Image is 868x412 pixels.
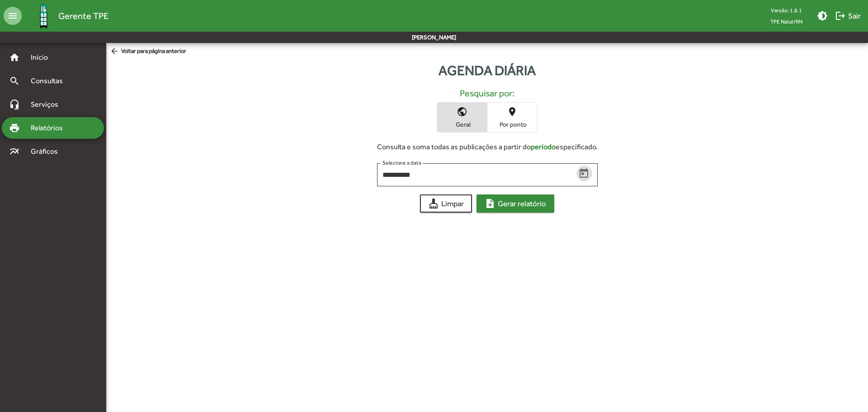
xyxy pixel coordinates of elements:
[817,10,828,21] mat-icon: brightness_medium
[457,106,467,117] mat-icon: public
[485,195,546,212] span: Gerar relatório
[428,198,439,209] mat-icon: cleaning_services
[428,195,464,212] span: Limpar
[476,194,554,213] button: Gerar relatório
[9,99,20,110] mat-icon: headset_mic
[576,166,592,181] button: Open calendar
[110,47,186,57] span: Voltar para página anterior
[835,10,846,21] mat-icon: logout
[113,88,861,99] h5: Pesquisar por:
[29,1,58,31] img: Logo
[531,142,556,151] strong: período
[835,8,861,24] span: Sair
[25,76,75,86] span: Consultas
[9,52,20,63] mat-icon: home
[831,8,864,24] button: Sair
[4,7,22,25] mat-icon: menu
[490,120,535,128] span: Por ponto
[58,9,108,23] span: Gerente TPE
[106,60,868,81] div: Agenda diária
[9,123,20,133] mat-icon: print
[25,52,61,63] span: Início
[377,142,598,152] div: Consulta e soma todas as publicações a partir do especificado.
[25,99,71,110] span: Serviços
[110,47,121,57] mat-icon: arrow_back
[25,146,70,157] span: Gráficos
[25,123,75,133] span: Relatórios
[437,103,487,132] button: Geral
[9,146,20,157] mat-icon: multiline_chart
[9,76,20,86] mat-icon: search
[485,198,495,209] mat-icon: note_add
[507,106,518,117] mat-icon: place
[763,16,810,27] span: TPE Natal/RN
[439,120,485,128] span: Geral
[763,5,810,16] div: Versão: 1.8.1
[420,194,472,213] button: Limpar
[22,1,108,31] a: Gerente TPE
[487,103,537,132] button: Por ponto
